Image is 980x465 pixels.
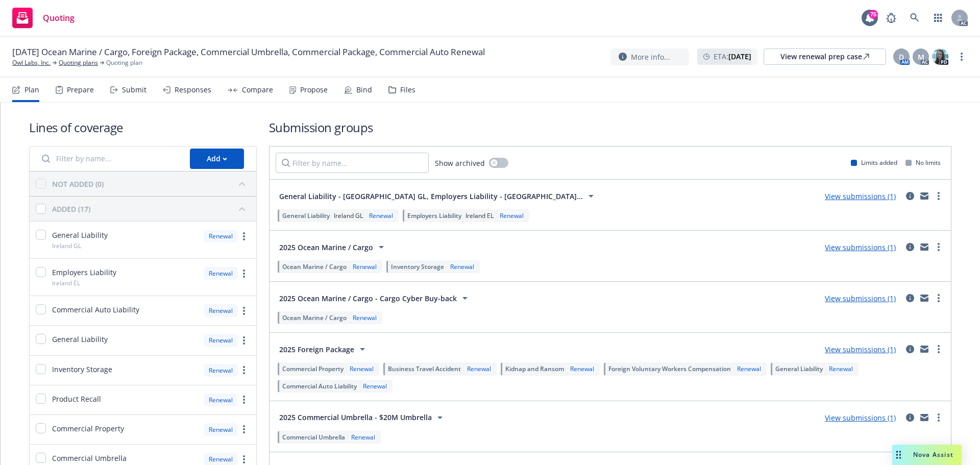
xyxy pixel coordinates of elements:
[238,230,250,242] a: more
[391,262,444,271] span: Inventory Storage
[904,190,916,202] a: circleInformation
[825,191,896,201] a: View submissions (1)
[207,149,227,168] div: Add
[67,86,94,94] div: Prepare
[238,334,250,347] a: more
[407,211,461,220] span: Employers Liability
[204,230,238,242] div: Renewal
[276,339,372,359] button: 2025 Foreign Package
[59,58,98,67] a: Quoting plans
[568,364,596,373] div: Renewal
[122,86,146,94] div: Submit
[918,241,930,253] a: mail
[728,52,751,61] strong: [DATE]
[238,364,250,376] a: more
[52,230,108,240] span: General Liability
[204,334,238,347] div: Renewal
[282,262,347,271] span: Ocean Marine / Cargo
[175,86,211,94] div: Responses
[204,394,238,406] div: Renewal
[204,304,238,317] div: Renewal
[933,292,945,304] a: more
[279,242,373,253] span: 2025 Ocean Marine / Cargo
[714,51,751,62] span: ETA :
[204,267,238,280] div: Renewal
[933,190,945,202] a: more
[349,433,377,442] div: Renewal
[279,344,354,355] span: 2025 Foreign Package
[24,86,39,94] div: Plan
[12,46,485,58] span: [DATE] Ocean Marine / Cargo, Foreign Package, Commercial Umbrella, Commercial Package, Commercial...
[400,86,415,94] div: Files
[282,433,345,442] span: Commercial Umbrella
[918,52,924,62] span: M
[448,262,476,271] div: Renewal
[899,52,904,62] span: D
[29,119,257,136] h1: Lines of coverage
[269,119,951,136] h1: Submission groups
[12,58,51,67] a: Owl Labs, Inc.
[52,201,250,217] button: ADDED (17)
[913,450,953,459] span: Nova Assist
[361,382,389,390] div: Renewal
[238,423,250,435] a: more
[242,86,273,94] div: Compare
[52,364,112,375] span: Inventory Storage
[498,211,526,220] div: Renewal
[52,241,81,250] span: Ireland GL
[465,211,494,220] span: Ireland EL
[892,445,905,465] div: Drag to move
[932,48,948,65] img: photo
[904,292,916,304] a: circleInformation
[610,48,689,65] button: More info...
[190,149,244,169] button: Add
[282,313,347,322] span: Ocean Marine / Cargo
[918,411,930,424] a: mail
[892,445,962,465] button: Nova Assist
[106,58,142,67] span: Quoting plan
[52,423,124,434] span: Commercial Property
[52,267,116,278] span: Employers Liability
[8,4,79,32] a: Quoting
[631,52,670,62] span: More info...
[276,186,601,206] button: General Liability - [GEOGRAPHIC_DATA] GL, Employers Liability - [GEOGRAPHIC_DATA]...
[825,413,896,423] a: View submissions (1)
[351,313,379,322] div: Renewal
[918,190,930,202] a: mail
[775,364,823,373] span: General Liability
[282,364,344,373] span: Commercial Property
[825,345,896,354] a: View submissions (1)
[356,86,372,94] div: Bind
[52,179,104,189] div: NOT ADDED (0)
[276,407,450,428] button: 2025 Commercial Umbrella - $20M Umbrella
[904,8,925,28] a: Search
[351,262,379,271] div: Renewal
[905,158,941,167] div: No limits
[52,394,101,404] span: Product Recall
[52,304,139,315] span: Commercial Auto Liability
[955,51,968,63] a: more
[204,423,238,436] div: Renewal
[928,8,948,28] a: Switch app
[851,158,897,167] div: Limits added
[52,176,250,192] button: NOT ADDED (0)
[276,153,429,173] input: Filter by name...
[933,411,945,424] a: more
[36,149,184,169] input: Filter by name...
[52,334,108,345] span: General Liability
[435,158,485,168] span: Show archived
[367,211,395,220] div: Renewal
[52,204,90,214] div: ADDED (17)
[282,211,330,220] span: General Liability
[52,279,80,287] span: Ireland EL
[918,343,930,355] a: mail
[276,237,391,257] button: 2025 Ocean Marine / Cargo
[52,453,127,463] span: Commercial Umbrella
[881,8,901,28] a: Report a Bug
[904,411,916,424] a: circleInformation
[334,211,363,220] span: Ireland GL
[904,241,916,253] a: circleInformation
[825,293,896,303] a: View submissions (1)
[904,343,916,355] a: circleInformation
[608,364,731,373] span: Foreign Voluntary Workers Compensation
